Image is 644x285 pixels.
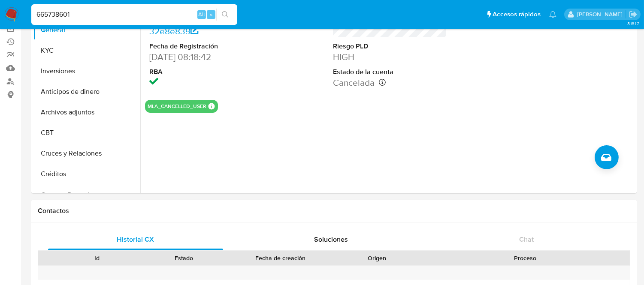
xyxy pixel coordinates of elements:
[149,67,263,77] dt: RBA
[314,234,348,244] span: Soluciones
[149,13,263,37] a: 637a984a7ec0657da14f631832e8e839
[198,10,205,18] span: Alt
[549,11,556,18] a: Notificaciones
[146,254,221,262] div: Estado
[233,254,327,262] div: Fecha de creación
[31,9,237,20] input: Buscar usuario o caso...
[210,10,212,18] span: s
[333,51,447,63] dd: HIGH
[33,164,140,184] button: Créditos
[33,20,140,40] button: General
[149,42,263,51] dt: Fecha de Registración
[333,77,447,89] dd: Cancelada
[339,254,414,262] div: Origen
[627,20,640,27] span: 3.161.2
[519,234,534,244] span: Chat
[33,40,140,61] button: KYC
[333,67,447,77] dt: Estado de la cuenta
[33,184,140,205] button: Cuentas Bancarias
[629,10,638,19] a: Salir
[59,254,134,262] div: Id
[493,10,541,19] span: Accesos rápidos
[577,10,626,18] p: zoe.breuer@mercadolibre.com
[33,102,140,123] button: Archivos adjuntos
[149,51,263,63] dd: [DATE] 08:18:42
[38,207,630,215] h1: Contactos
[33,81,140,102] button: Anticipos de dinero
[117,234,154,244] span: Historial CX
[33,143,140,164] button: Cruces y Relaciones
[33,123,140,143] button: CBT
[333,42,447,51] dt: Riesgo PLD
[426,254,624,262] div: Proceso
[33,61,140,81] button: Inversiones
[216,9,234,21] button: search-icon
